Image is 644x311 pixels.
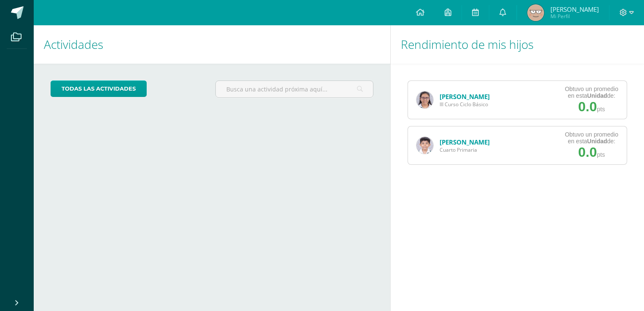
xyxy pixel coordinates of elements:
div: Obtuvo un promedio en esta de: [565,131,618,145]
img: d99135c7dba5c8ed476af303540e70b2.png [416,91,433,108]
img: b08fa849ce700c2446fec7341b01b967.png [527,4,544,21]
h1: Actividades [44,25,380,64]
span: pts [597,151,605,158]
span: Cuarto Primaria [440,146,490,153]
a: todas las Actividades [51,80,147,97]
strong: Unidad [587,92,607,99]
span: 0.0 [578,145,597,160]
a: [PERSON_NAME] [440,138,490,146]
span: pts [597,106,605,113]
input: Busca una actividad próxima aquí... [216,81,373,97]
strong: Unidad [587,138,607,145]
a: [PERSON_NAME] [440,92,490,101]
span: 0.0 [578,99,597,114]
div: Obtuvo un promedio en esta de: [565,86,618,99]
span: [PERSON_NAME] [550,5,599,13]
span: III Curso Ciclo Básico [440,101,490,108]
h1: Rendimiento de mis hijos [401,25,634,64]
img: 6da3c6614d9701a0da115979a2a32255.png [416,137,433,154]
span: Mi Perfil [550,13,599,20]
